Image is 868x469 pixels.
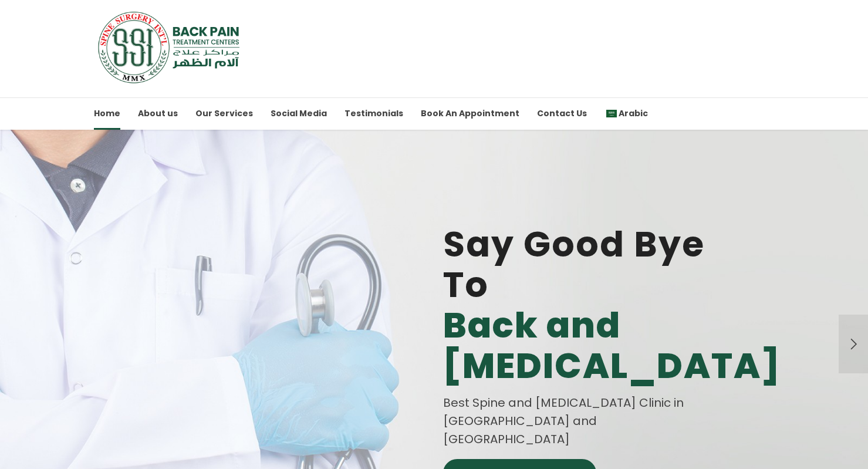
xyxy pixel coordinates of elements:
span: Say Good Bye To [443,224,716,386]
a: Social Media [271,97,327,130]
a: About us [138,97,178,130]
a: Testimonials [345,97,403,130]
a: Book An Appointment [421,97,519,130]
div: Best Spine and [MEDICAL_DATA] Clinic in [GEOGRAPHIC_DATA] and [GEOGRAPHIC_DATA] [443,394,716,448]
img: SSI [94,11,247,84]
a: Contact Us [537,97,587,130]
span: Arabic [619,107,648,119]
a: Our Services [195,97,253,130]
span: Arabic [604,107,648,119]
b: Back and [MEDICAL_DATA] [443,305,781,386]
a: ArabicArabic [604,97,648,130]
img: Arabic [606,110,617,118]
a: Home [94,97,120,130]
